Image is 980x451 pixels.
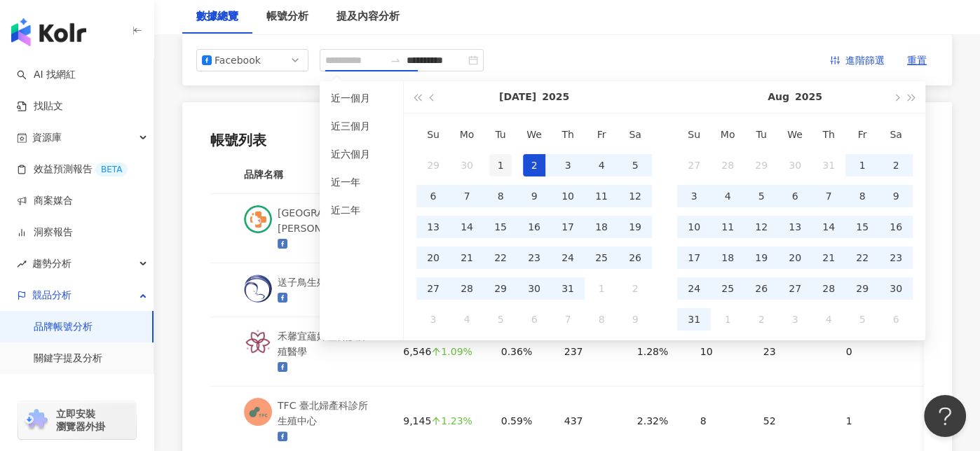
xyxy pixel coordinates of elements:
a: KOL Avatar禾馨宜蘊婦產科診所 生殖醫學 [244,328,381,375]
div: 20 [784,247,806,269]
div: 8 [489,185,512,207]
td: 2025-08-29 [845,273,879,304]
img: KOL Avatar [244,205,272,233]
td: 2025-08-01 [845,150,879,181]
div: 4 [590,154,613,176]
td: 2025-08-24 [677,273,711,304]
div: 5 [489,308,512,331]
div: 19 [750,247,773,269]
div: 30 [885,277,907,300]
td: 2025-08-31 [677,304,711,335]
li: 近二年 [325,199,397,221]
a: 洞察報告 [17,225,73,240]
td: 2025-06-30 [450,150,484,181]
td: 2025-07-03 [551,150,585,181]
div: 12 [750,216,773,238]
td: 2025-08-02 [618,273,652,304]
a: 效益預測報告BETA [17,162,128,176]
div: 6 [784,185,806,207]
div: 8 [700,413,741,429]
td: 2025-07-06 [416,181,450,211]
td: 2025-08-22 [845,242,879,273]
div: 8 [851,185,873,207]
div: 27 [683,154,705,176]
td: 2025-08-07 [551,304,585,335]
td: 2025-08-25 [711,273,744,304]
td: 2025-07-25 [585,242,618,273]
a: KOL Avatar[GEOGRAPHIC_DATA][PERSON_NAME] [244,205,381,251]
div: 26 [750,277,773,300]
button: 2025 [795,81,822,113]
td: 2025-07-31 [551,273,585,304]
div: 26 [624,247,646,269]
li: 近三個月 [325,115,397,137]
th: Sa [618,119,652,150]
td: 2025-08-23 [879,242,913,273]
td: 2025-08-18 [711,242,744,273]
td: 2025-07-20 [416,242,450,273]
td: 2025-08-13 [778,211,812,242]
td: 2025-08-14 [812,211,845,242]
div: 2 [523,154,545,176]
a: chrome extension立即安裝 瀏覽器外掛 [18,401,136,439]
button: [DATE] [499,81,536,113]
th: Fr [585,119,618,150]
th: We [517,119,551,150]
div: 3 [557,154,579,176]
td: 2025-08-05 [484,304,517,335]
div: 30 [456,154,478,176]
div: 25 [590,247,613,269]
button: 2025 [542,81,569,113]
td: 2025-07-28 [711,150,744,181]
span: swap-right [390,55,401,66]
div: 6 [422,185,444,207]
div: 10 [683,216,705,238]
th: Th [812,119,845,150]
div: 52 [763,413,824,429]
div: 22 [851,247,873,269]
div: 31 [817,154,840,176]
li: 近六個月 [325,143,397,165]
th: Fr [845,119,879,150]
div: 29 [422,154,444,176]
button: Aug [768,81,789,113]
div: 10 [700,344,741,359]
div: 4 [817,308,840,331]
th: Mo [450,119,484,150]
span: 立即安裝 瀏覽器外掛 [56,408,105,433]
th: We [778,119,812,150]
div: 2.32% [637,413,678,429]
div: 1 [851,154,873,176]
td: 2025-07-17 [551,211,585,242]
td: 2025-07-23 [517,242,551,273]
div: 13 [422,216,444,238]
img: KOL Avatar [244,398,272,426]
div: 4 [716,185,739,207]
div: 9 [624,308,646,331]
div: 5 [851,308,873,331]
td: 2025-08-06 [778,181,812,211]
div: 12 [624,185,646,207]
a: 品牌帳號分析 [34,320,93,334]
div: 6 [523,308,545,331]
td: 2025-08-19 [744,242,778,273]
div: 437 [564,413,615,429]
div: 8 [590,308,613,331]
div: 提及內容分析 [336,8,400,25]
td: 2025-07-29 [744,150,778,181]
td: 2025-07-18 [585,211,618,242]
div: 5 [750,185,773,207]
td: 2025-08-28 [812,273,845,304]
td: 2025-07-22 [484,242,517,273]
td: 2025-08-08 [845,181,879,211]
span: rise [17,259,27,269]
div: 237 [564,344,615,359]
div: 9,145 [403,413,478,429]
div: 17 [683,247,705,269]
td: 2025-08-06 [517,304,551,335]
div: 1.09% [431,347,472,356]
div: 27 [422,277,444,300]
td: 2025-07-16 [517,211,551,242]
td: 2025-08-09 [618,304,652,335]
div: 17 [557,216,579,238]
